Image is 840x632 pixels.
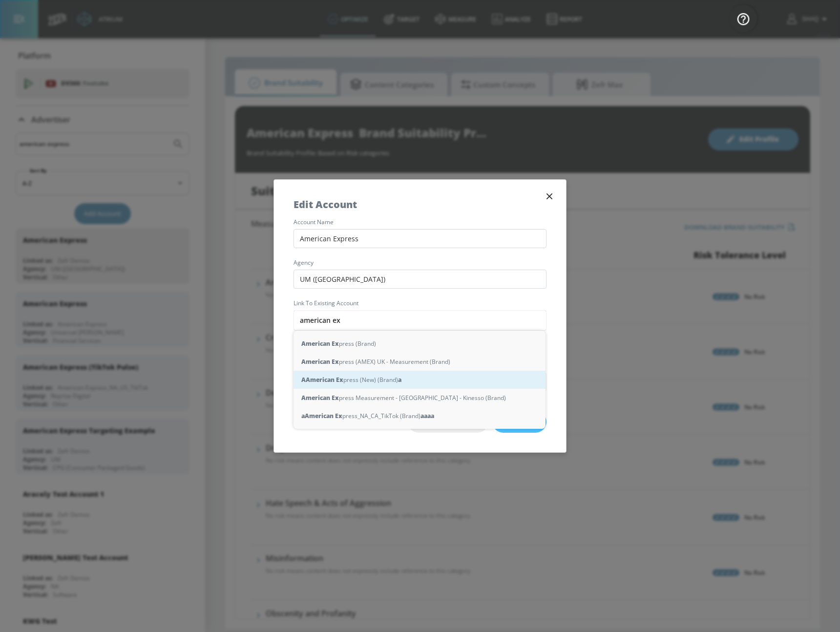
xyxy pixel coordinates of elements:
[294,353,546,371] div: press (AMEX) UK - Measurement (Brand)
[301,393,339,403] strong: American Ex
[301,375,306,385] strong: A
[294,219,546,225] label: account name
[424,411,427,421] strong: a
[294,199,357,210] h5: Edit Account
[294,260,546,266] label: agency
[431,411,434,421] strong: a
[294,300,546,306] label: Link to Existing Account
[427,411,431,421] strong: a
[730,5,757,32] button: Open Resource Center
[398,375,401,385] strong: a
[294,389,546,407] div: press Measurement - [GEOGRAPHIC_DATA] - Kinesso (Brand)
[305,411,342,421] strong: American Ex
[294,310,546,331] input: Enter account name
[294,335,546,353] div: press (Brand)
[294,371,546,389] div: press (New) (Brand)
[294,270,546,289] input: Enter agency name
[301,411,305,421] strong: a
[301,357,339,367] strong: American Ex
[294,229,546,248] input: Enter account name
[420,411,424,421] strong: a
[306,375,343,385] strong: American Ex
[294,407,546,425] div: press_NA_CA_TikTok (Brand)
[301,338,339,349] strong: American Ex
